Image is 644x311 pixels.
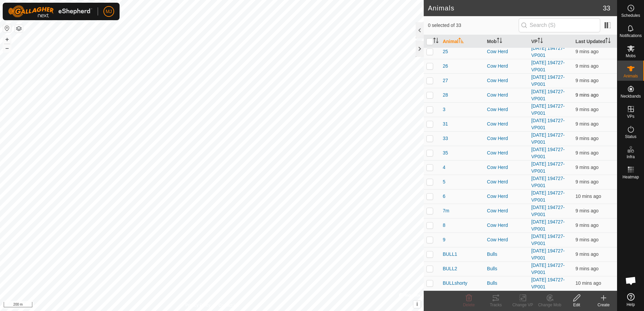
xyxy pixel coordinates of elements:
[627,114,634,118] span: VPs
[487,265,526,272] div: Bulls
[625,135,636,139] span: Status
[531,219,565,232] a: [DATE] 194727-VP001
[576,280,601,286] span: 30 Sept 2025, 6:20 pm
[487,193,526,200] div: Cow Herd
[531,103,565,116] a: [DATE] 194727-VP001
[531,60,565,72] a: [DATE] 194727-VP001
[487,120,526,128] div: Cow Herd
[576,194,601,199] span: 30 Sept 2025, 6:20 pm
[443,92,448,99] span: 28
[443,280,467,287] span: BULLshorty
[487,280,526,287] div: Bulls
[443,222,445,229] span: 8
[538,39,543,44] p-sorticon: Activate to sort
[621,13,640,18] span: Schedules
[443,193,445,200] span: 6
[106,8,112,15] span: MJ
[576,266,599,271] span: 30 Sept 2025, 6:20 pm
[623,74,638,78] span: Animals
[15,25,23,33] button: Map Layers
[617,290,644,309] a: Help
[576,179,599,184] span: 30 Sept 2025, 6:20 pm
[413,301,421,308] button: i
[416,301,418,307] span: i
[8,5,92,18] img: Gallagher Logo
[626,155,635,159] span: Infra
[531,147,565,159] a: [DATE] 194727-VP001
[487,48,526,55] div: Cow Herd
[626,54,636,58] span: Mobs
[443,164,445,171] span: 4
[433,39,439,44] p-sorticon: Activate to sort
[531,205,565,217] a: [DATE] 194727-VP001
[487,251,526,258] div: Bulls
[536,302,563,308] div: Change Mob
[487,149,526,157] div: Cow Herd
[531,89,565,101] a: [DATE] 194727-VP001
[573,35,617,48] th: Last Updated
[428,22,518,29] span: 0 selected of 33
[519,18,600,32] input: Search (S)
[219,302,238,308] a: Contact Us
[487,63,526,70] div: Cow Herd
[443,48,448,55] span: 25
[576,150,599,155] span: 30 Sept 2025, 6:20 pm
[487,92,526,99] div: Cow Herd
[621,271,641,291] div: Open chat
[576,107,599,112] span: 30 Sept 2025, 6:20 pm
[3,24,11,32] button: Reset Map
[487,236,526,243] div: Cow Herd
[603,3,610,13] span: 33
[443,265,457,272] span: BULL2
[443,149,448,157] span: 35
[463,303,475,307] span: Delete
[531,118,565,130] a: [DATE] 194727-VP001
[576,121,599,127] span: 30 Sept 2025, 6:20 pm
[531,161,565,174] a: [DATE] 194727-VP001
[620,34,642,38] span: Notifications
[443,77,448,84] span: 27
[487,135,526,142] div: Cow Herd
[487,207,526,214] div: Cow Herd
[443,135,448,142] span: 33
[531,176,565,188] a: [DATE] 194727-VP001
[185,302,211,308] a: Privacy Policy
[563,302,590,308] div: Edit
[576,222,599,228] span: 30 Sept 2025, 6:20 pm
[531,74,565,87] a: [DATE] 194727-VP001
[3,44,11,52] button: –
[620,94,641,98] span: Neckbands
[531,234,565,246] a: [DATE] 194727-VP001
[440,35,484,48] th: Animal
[443,63,448,70] span: 26
[443,120,448,128] span: 31
[443,106,445,113] span: 3
[443,236,445,243] span: 9
[576,208,599,213] span: 30 Sept 2025, 6:20 pm
[531,277,565,289] a: [DATE] 194727-VP001
[576,92,599,98] span: 30 Sept 2025, 6:20 pm
[428,4,603,12] h2: Animals
[576,165,599,170] span: 30 Sept 2025, 6:20 pm
[531,45,565,58] a: [DATE] 194727-VP001
[576,49,599,54] span: 30 Sept 2025, 6:20 pm
[576,63,599,69] span: 30 Sept 2025, 6:20 pm
[576,251,599,257] span: 30 Sept 2025, 6:20 pm
[576,237,599,242] span: 30 Sept 2025, 6:20 pm
[590,302,617,308] div: Create
[3,35,11,43] button: +
[509,302,536,308] div: Change VP
[487,106,526,113] div: Cow Herd
[626,303,635,307] span: Help
[497,39,502,44] p-sorticon: Activate to sort
[482,302,509,308] div: Tracks
[531,132,565,145] a: [DATE] 194727-VP001
[605,39,611,44] p-sorticon: Activate to sort
[487,178,526,185] div: Cow Herd
[484,35,528,48] th: Mob
[576,78,599,83] span: 30 Sept 2025, 6:20 pm
[443,207,449,214] span: 7m
[531,190,565,203] a: [DATE] 194727-VP001
[528,35,573,48] th: VP
[443,251,457,258] span: BULL1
